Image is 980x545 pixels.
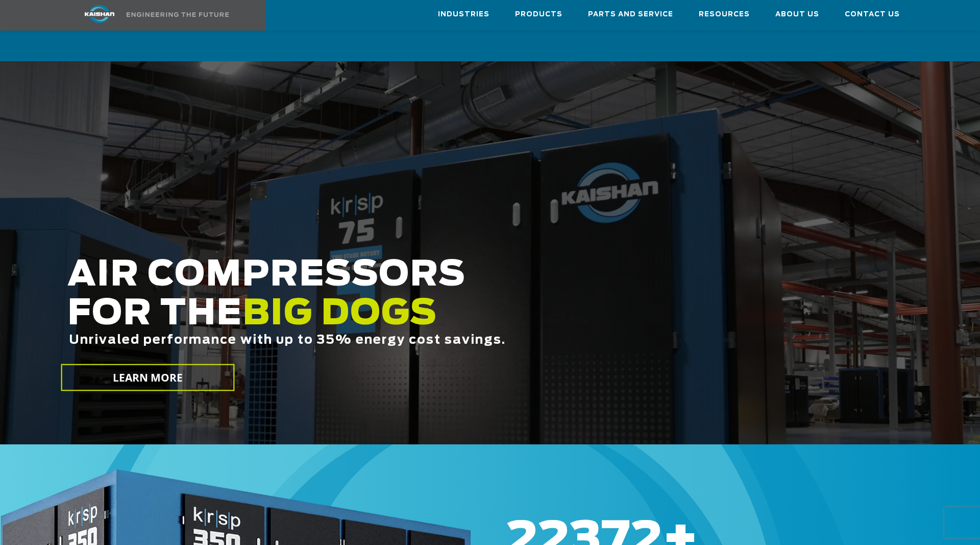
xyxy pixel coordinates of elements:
[69,334,506,346] span: Unrivaled performance with up to 35% energy cost savings.
[588,9,673,20] span: Parts and Service
[699,9,750,20] span: Resources
[438,9,489,20] span: Industries
[438,1,489,28] a: Industries
[61,364,235,391] a: LEARN MORE
[515,9,562,20] span: Products
[113,370,183,385] span: LEARN MORE
[61,5,138,23] img: kaishan logo
[845,1,900,28] a: Contact Us
[775,9,819,20] span: About Us
[67,256,770,379] h2: AIR COMPRESSORS FOR THE
[127,12,229,17] img: Engineering the future
[242,297,437,331] span: BIG DOGS
[588,1,673,28] a: Parts and Service
[515,1,562,28] a: Products
[699,1,750,28] a: Resources
[845,9,900,20] span: Contact Us
[775,1,819,28] a: About Us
